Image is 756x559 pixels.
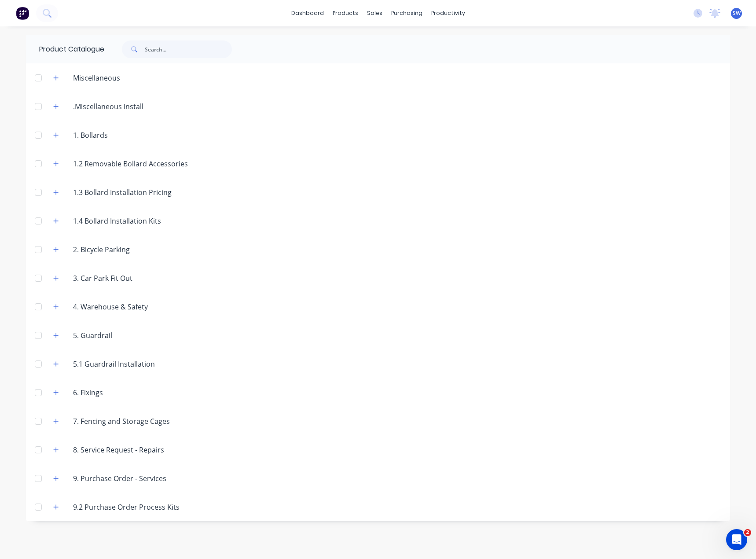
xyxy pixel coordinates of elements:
iframe: Intercom live chat [726,529,747,550]
div: 7. Fencing and Storage Cages [66,416,177,427]
div: 4. Warehouse & Safety [66,302,155,312]
span: 2 [744,529,751,536]
div: products [328,7,363,20]
div: Miscellaneous [66,73,127,83]
div: 1.3 Bollard Installation Pricing [66,187,179,198]
div: 1.4 Bollard Installation Kits [66,216,168,226]
img: Factory [16,7,29,20]
input: Search... [145,40,232,58]
div: productivity [427,7,470,20]
span: SW [733,9,741,17]
div: Product Catalogue [26,35,104,63]
div: 5.1 Guardrail Installation [66,359,162,369]
div: 6. Fixings [66,387,110,398]
div: 5. Guardrail [66,330,119,341]
div: 3. Car Park Fit Out [66,273,139,283]
div: 2. Bicycle Parking [66,244,137,255]
div: 1. Bollards [66,130,115,140]
div: 1.2 Removable Bollard Accessories [66,158,195,169]
div: .Miscellaneous Install [66,101,150,112]
div: 8. Service Request - Repairs [66,445,171,455]
div: purchasing [387,7,427,20]
div: sales [363,7,387,20]
a: dashboard [287,7,328,20]
div: 9.2 Purchase Order Process Kits [66,502,187,512]
div: 9. Purchase Order - Services [66,473,173,484]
